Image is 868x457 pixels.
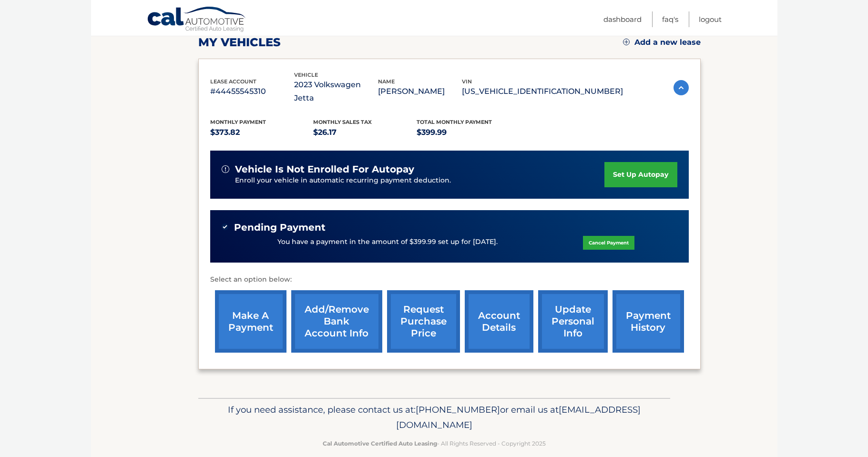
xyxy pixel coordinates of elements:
span: Pending Payment [234,222,326,234]
img: check-green.svg [222,223,228,230]
p: #44455545310 [210,85,294,98]
p: Select an option below: [210,274,689,285]
p: $399.99 [417,126,520,139]
img: accordion-active.svg [674,80,689,95]
a: make a payment [215,290,286,353]
img: add.svg [623,39,630,45]
a: Add/Remove bank account info [291,290,382,353]
a: FAQ's [662,11,678,27]
a: account details [465,290,533,353]
span: [PHONE_NUMBER] [416,404,500,415]
a: Add a new lease [623,38,701,47]
h2: my vehicles [198,35,281,50]
span: Monthly sales Tax [313,119,372,125]
p: Enroll your vehicle in automatic recurring payment deduction. [235,175,605,186]
span: lease account [210,78,256,85]
a: payment history [613,290,684,353]
p: - All Rights Reserved - Copyright 2025 [204,438,664,448]
img: alert-white.svg [222,165,229,173]
a: set up autopay [604,162,677,187]
a: request purchase price [387,290,460,353]
span: [EMAIL_ADDRESS][DOMAIN_NAME] [396,404,641,430]
p: 2023 Volkswagen Jetta [294,78,378,105]
span: Total Monthly Payment [417,119,492,125]
p: You have a payment in the amount of $399.99 set up for [DATE]. [277,237,498,247]
a: Dashboard [603,11,642,27]
p: [PERSON_NAME] [378,85,462,98]
span: name [378,78,395,85]
a: update personal info [538,290,608,353]
span: vehicle [294,71,318,78]
p: If you need assistance, please contact us at: or email us at [204,402,664,433]
span: Monthly Payment [210,119,266,125]
p: [US_VEHICLE_IDENTIFICATION_NUMBER] [462,85,623,98]
p: $373.82 [210,126,314,139]
a: Logout [699,11,722,27]
a: Cancel Payment [583,236,634,250]
a: Cal Automotive [147,6,247,34]
span: vin [462,78,472,85]
p: $26.17 [313,126,417,139]
strong: Cal Automotive Certified Auto Leasing [323,440,437,447]
span: vehicle is not enrolled for autopay [235,163,414,175]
